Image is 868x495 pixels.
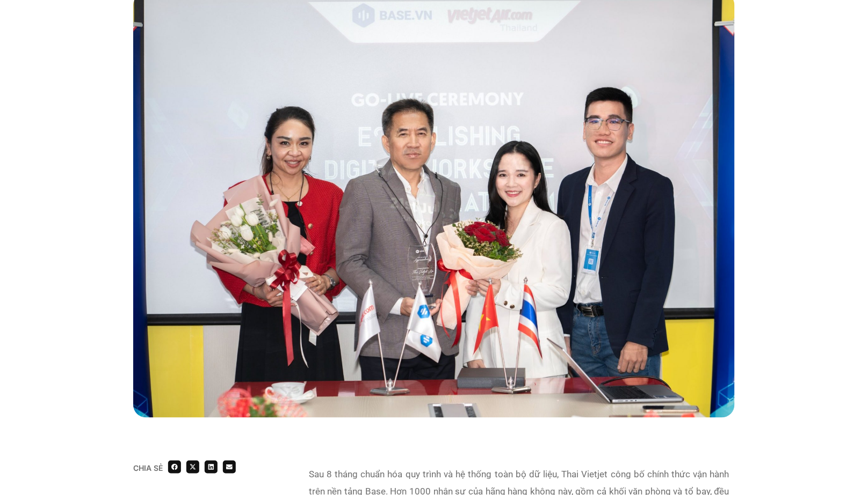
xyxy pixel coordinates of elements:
div: Share on email [223,461,236,474]
div: Share on x-twitter [186,461,199,474]
div: Share on linkedin [205,461,218,474]
div: Share on facebook [168,461,181,474]
div: Chia sẻ [133,465,163,472]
